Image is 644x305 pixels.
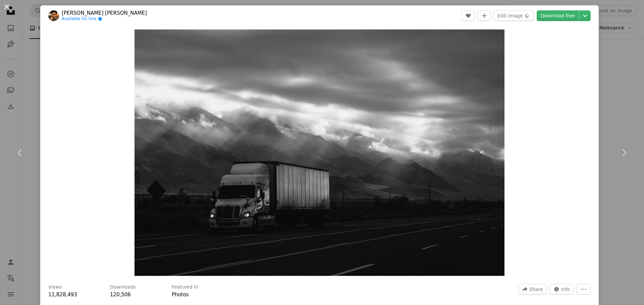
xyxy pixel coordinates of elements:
[577,284,591,295] button: More Actions
[537,10,579,21] a: Download free
[478,10,491,21] button: Add to Collection
[110,284,136,291] h3: Downloads
[62,10,147,16] a: [PERSON_NAME] [PERSON_NAME]
[48,292,77,298] span: 11,828,493
[48,284,62,291] h3: Views
[604,121,644,185] a: Next
[529,284,543,294] span: Share
[62,16,147,22] a: Available for hire
[172,292,189,298] a: Photos
[135,29,505,276] button: Zoom in on this image
[494,10,534,21] button: Edit image
[135,29,505,276] img: white trailer truck on road
[48,10,59,21] img: Go to Robson Hatsukami Morgan's profile
[172,284,198,291] h3: Featured in
[518,284,547,295] button: Share this image
[550,284,574,295] button: Stats about this image
[561,284,570,294] span: Info
[579,10,591,21] button: Choose download size
[110,292,131,298] span: 120,506
[462,10,475,21] button: Like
